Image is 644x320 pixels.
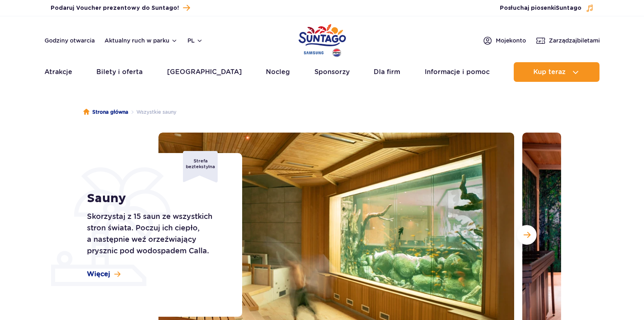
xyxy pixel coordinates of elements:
a: Atrakcje [45,62,72,82]
a: Sponsorzy [314,62,350,82]
button: Aktualny ruch w parku [105,37,178,44]
button: Następny slajd [517,225,537,245]
a: Strona główna [83,108,128,116]
button: pl [187,36,203,45]
p: Skorzystaj z 15 saun ze wszystkich stron świata. Poczuj ich ciepło, a następnie weź orzeźwiający ... [87,211,224,257]
button: Kup teraz [514,62,599,82]
a: Park of Poland [299,20,346,58]
a: Informacje i pomoc [425,62,490,82]
a: Zarządzajbiletami [536,36,600,45]
li: Wszystkie sauny [128,108,176,116]
span: Podaruj Voucher prezentowy do Suntago! [51,4,179,12]
button: Posłuchaj piosenkiSuntago [500,4,594,12]
div: Strefa beztekstylna [183,151,218,183]
span: Posłuchaj piosenki [500,4,582,12]
span: Więcej [87,270,110,279]
a: [GEOGRAPHIC_DATA] [167,62,242,82]
a: Nocleg [266,62,290,82]
span: Zarządzaj biletami [549,36,600,45]
a: Godziny otwarcia [45,36,95,45]
a: Bilety i oferta [96,62,143,82]
h1: Sauny [87,191,224,206]
span: Suntago [556,5,582,11]
span: Kup teraz [533,68,566,76]
a: Podaruj Voucher prezentowy do Suntago! [51,2,190,14]
a: Dla firm [374,62,400,82]
a: Mojekonto [483,36,526,45]
a: Więcej [87,270,120,279]
span: Moje konto [496,36,526,45]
